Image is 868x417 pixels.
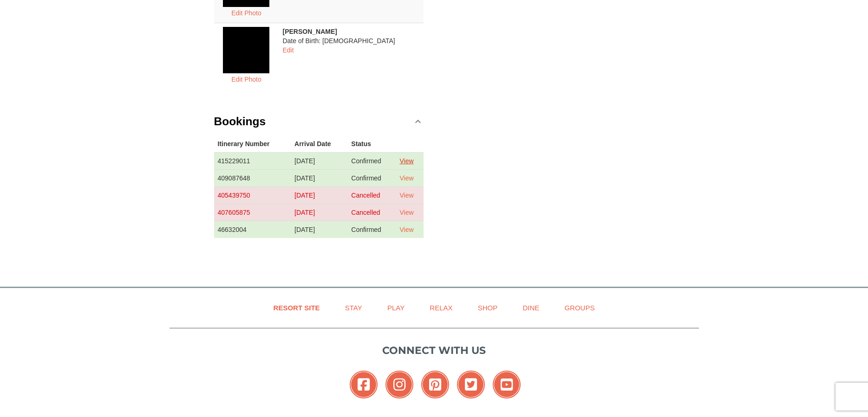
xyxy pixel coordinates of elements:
[214,135,291,153] th: Itinerary Number
[282,28,337,35] strong: [PERSON_NAME]
[170,343,699,358] p: Connect with us
[399,192,413,199] a: View
[511,297,551,318] a: Dine
[399,157,413,165] a: View
[282,46,294,54] a: Edit
[399,226,413,233] a: View
[399,209,413,216] a: View
[214,112,266,131] h3: Bookings
[291,186,347,204] td: [DATE]
[262,297,332,318] a: Resort Site
[226,73,267,85] button: Edit Photo
[279,23,424,89] td: Date of Birth: [DEMOGRAPHIC_DATA]
[223,27,269,73] img: 8dcf38311f8a49008e86130085829e2e.jpg
[226,7,267,19] button: Edit Photo
[347,221,396,238] td: Confirmed
[291,221,347,238] td: [DATE]
[291,152,347,169] td: [DATE]
[347,204,396,221] td: Cancelled
[376,297,416,318] a: Play
[214,169,291,186] td: 409087648
[347,186,396,204] td: Cancelled
[291,204,347,221] td: [DATE]
[291,135,347,153] th: Arrival Date
[418,297,464,318] a: Relax
[553,297,606,318] a: Groups
[347,152,396,169] td: Confirmed
[399,174,413,182] a: View
[347,169,396,186] td: Confirmed
[214,152,291,169] td: 415229011
[214,108,424,135] a: Bookings
[291,169,347,186] td: [DATE]
[214,204,291,221] td: 407605875
[347,135,396,153] th: Status
[333,297,374,318] a: Stay
[214,186,291,204] td: 405439750
[214,221,291,238] td: 46632004
[466,297,509,318] a: Shop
